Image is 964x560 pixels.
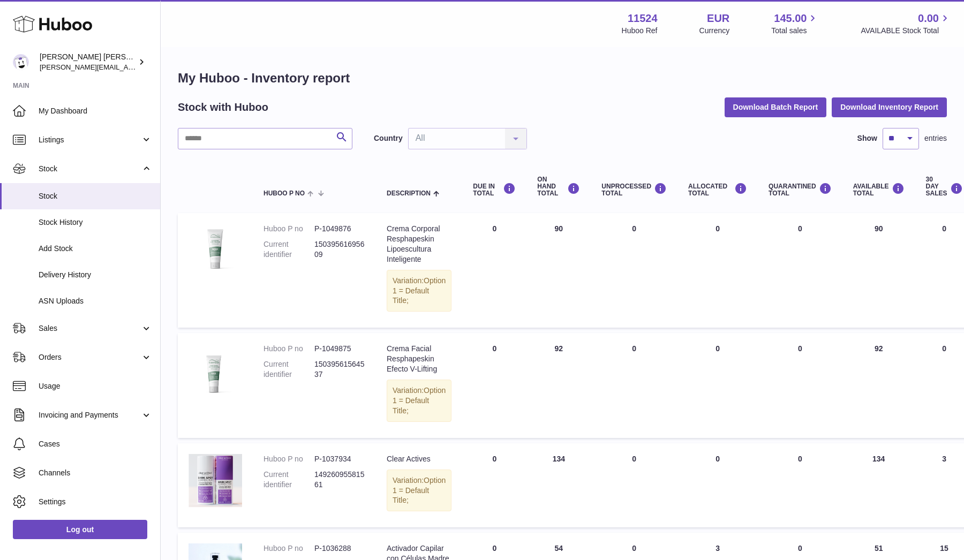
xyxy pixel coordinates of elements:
a: 145.00 Total sales [771,11,819,36]
td: 0 [677,333,758,437]
span: 0.00 [918,11,939,26]
dd: 14926095581561 [314,470,365,490]
td: 0 [591,213,677,328]
dt: Current identifier [263,239,314,260]
span: Invoicing and Payments [39,410,141,420]
span: Cases [39,439,152,449]
span: Option 1 = Default Title; [393,386,446,415]
span: Option 1 = Default Title; [393,476,446,505]
span: Stock History [39,217,152,228]
td: 0 [462,213,526,328]
span: Orders [39,352,141,362]
td: 92 [526,333,591,437]
div: DUE IN TOTAL [473,183,516,197]
a: Log out [13,520,147,539]
dt: Huboo P no [263,454,314,464]
strong: EUR [707,11,729,26]
div: Crema Facial Resphapeskin Efecto V-Lifting [387,344,451,374]
strong: 11524 [628,11,658,26]
td: 0 [462,333,526,437]
span: Stock [39,191,152,201]
span: ASN Uploads [39,296,152,306]
td: 0 [677,213,758,328]
img: product image [189,224,242,277]
span: 0 [798,455,802,463]
dd: P-1049875 [314,344,365,354]
dd: P-1049876 [314,224,365,234]
span: Sales [39,323,141,334]
td: 0 [677,443,758,528]
div: 30 DAY SALES [926,176,963,198]
span: 0 [798,344,802,353]
span: Usage [39,381,152,391]
div: QUARANTINED Total [769,183,832,197]
img: marie@teitv.com [13,54,29,70]
td: 134 [842,443,915,528]
div: UNPROCESSED Total [601,183,667,197]
td: 0 [591,333,677,437]
dt: Huboo P no [263,543,314,554]
span: 0 [798,544,802,553]
div: Crema Corporal Resphapeskin Lipoescultura Inteligente [387,224,451,264]
span: entries [924,133,947,143]
span: [PERSON_NAME][EMAIL_ADDRESS][DOMAIN_NAME] [40,63,215,71]
label: Show [857,133,877,143]
div: ALLOCATED Total [688,183,747,197]
img: product image [189,454,242,508]
div: Clear Actives [387,454,451,464]
div: Huboo Ref [622,26,658,36]
span: 0 [798,224,802,233]
dd: 15039561564537 [314,359,365,380]
dd: P-1037934 [314,454,365,464]
span: Delivery History [39,270,152,280]
div: Variation: [387,470,451,512]
td: 0 [591,443,677,528]
div: ON HAND Total [537,176,580,198]
span: Channels [39,468,152,478]
td: 90 [526,213,591,328]
img: product image [189,344,242,402]
span: Listings [39,135,141,145]
div: Variation: [387,270,451,312]
label: Country [374,133,403,143]
dt: Huboo P no [263,344,314,354]
span: AVAILABLE Stock Total [861,26,951,36]
h2: Stock with Huboo [178,100,268,115]
span: Stock [39,164,141,174]
td: 134 [526,443,591,528]
span: Option 1 = Default Title; [393,276,446,305]
td: 0 [462,443,526,528]
dt: Current identifier [263,470,314,490]
span: 145.00 [774,11,807,26]
span: Description [387,190,431,197]
button: Download Inventory Report [832,97,947,117]
dt: Huboo P no [263,224,314,234]
button: Download Batch Report [725,97,827,117]
span: Huboo P no [263,190,305,197]
a: 0.00 AVAILABLE Stock Total [861,11,951,36]
dd: 15039561695609 [314,239,365,260]
div: Variation: [387,380,451,422]
span: Total sales [771,26,819,36]
span: Settings [39,497,152,507]
span: Add Stock [39,244,152,254]
td: 92 [842,333,915,437]
div: [PERSON_NAME] [PERSON_NAME] [40,52,136,72]
div: AVAILABLE Total [853,183,905,197]
dt: Current identifier [263,359,314,380]
div: Currency [699,26,730,36]
h1: My Huboo - Inventory report [178,70,947,87]
span: My Dashboard [39,106,152,116]
td: 90 [842,213,915,328]
dd: P-1036288 [314,543,365,554]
